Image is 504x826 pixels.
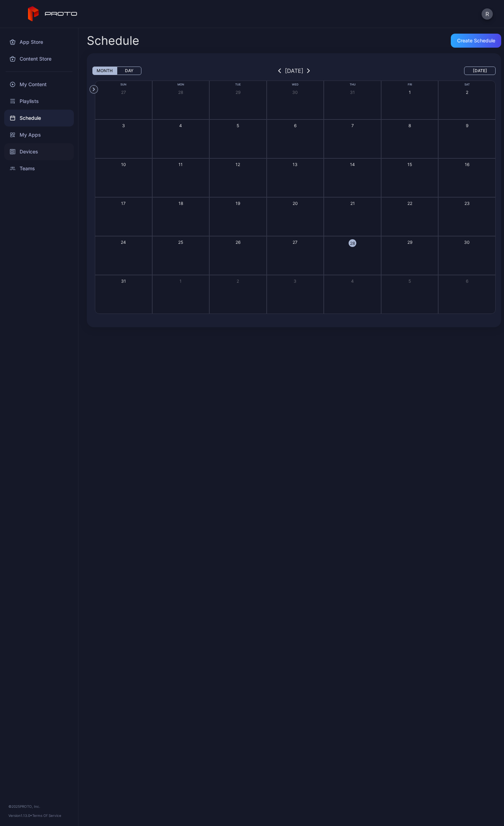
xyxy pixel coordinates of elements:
[178,161,183,167] div: 11
[4,34,74,50] div: App Store
[407,161,412,167] div: 15
[179,123,182,129] div: 4
[438,197,496,236] button: 23
[209,82,267,87] div: Tue
[292,89,298,95] div: 30
[350,161,355,167] div: 14
[464,239,470,245] div: 30
[349,239,356,247] div: 28
[209,119,267,158] button: 5
[267,81,324,119] button: 30
[152,119,210,158] button: 4
[236,200,240,206] div: 19
[152,158,210,197] button: 11
[95,82,152,87] div: Sun
[293,239,297,245] div: 27
[351,123,354,129] div: 7
[121,239,126,245] div: 24
[407,200,412,206] div: 22
[381,81,439,119] button: 1
[438,119,496,158] button: 9
[350,89,355,95] div: 31
[121,89,126,95] div: 27
[407,239,412,245] div: 29
[95,119,152,158] button: 3
[409,89,411,95] div: 1
[293,200,298,206] div: 20
[267,82,324,87] div: Wed
[324,82,381,87] div: Thu
[324,197,381,236] button: 21
[95,236,152,275] button: 24
[237,278,239,284] div: 2
[209,158,267,197] button: 12
[117,67,141,75] button: Day
[457,38,495,43] div: Create Schedule
[152,81,210,119] button: 28
[122,123,125,129] div: 3
[4,126,74,143] a: My Apps
[464,200,470,206] div: 23
[4,50,74,67] a: Content Store
[408,278,411,284] div: 5
[381,82,439,87] div: Fri
[466,123,468,129] div: 9
[95,81,152,119] button: 27
[178,89,183,95] div: 28
[178,239,183,245] div: 25
[267,158,324,197] button: 13
[236,161,240,167] div: 12
[293,161,297,167] div: 13
[209,81,267,119] button: 29
[4,93,74,110] a: Playlists
[381,197,439,236] button: 22
[466,89,468,95] div: 2
[121,161,126,167] div: 10
[267,236,324,275] button: 27
[152,236,210,275] button: 25
[32,813,61,818] a: Terms Of Service
[285,67,303,75] div: [DATE]
[324,119,381,158] button: 7
[324,81,381,119] button: 31
[180,278,182,284] div: 1
[152,82,210,87] div: Mon
[438,82,496,87] div: Sat
[294,278,296,284] div: 3
[267,119,324,158] button: 6
[209,275,267,314] button: 2
[121,200,126,206] div: 17
[237,123,239,129] div: 5
[351,278,354,284] div: 4
[87,34,139,47] h2: Schedule
[4,110,74,126] a: Schedule
[267,197,324,236] button: 20
[4,160,74,177] a: Teams
[438,158,496,197] button: 16
[95,158,152,197] button: 10
[209,197,267,236] button: 19
[294,123,296,129] div: 6
[178,200,183,206] div: 18
[236,239,240,245] div: 26
[438,236,496,275] button: 30
[95,197,152,236] button: 17
[465,161,469,167] div: 16
[4,76,74,93] a: My Content
[267,275,324,314] button: 3
[466,278,468,284] div: 6
[464,67,496,75] button: [DATE]
[152,197,210,236] button: 18
[209,236,267,275] button: 26
[95,275,152,314] button: 31
[324,158,381,197] button: 14
[4,143,74,160] a: Devices
[236,89,240,95] div: 29
[8,804,70,809] div: © 2025 PROTO, Inc.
